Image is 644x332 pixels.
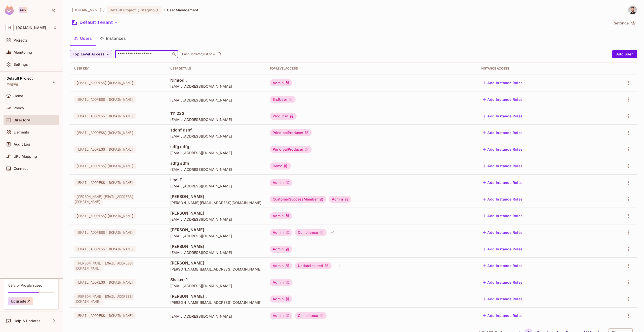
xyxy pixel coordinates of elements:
[74,163,136,169] span: [EMAIL_ADDRESS][DOMAIN_NAME]
[74,96,136,103] span: [EMAIL_ADDRESS][DOMAIN_NAME]
[270,229,292,236] div: Admin
[481,67,595,71] div: Instance Access
[170,250,262,255] span: [EMAIL_ADDRESS][DOMAIN_NAME]
[170,84,262,89] span: [EMAIL_ADDRESS][DOMAIN_NAME]
[14,167,28,171] span: Connect
[270,262,292,269] div: Admin
[217,52,221,57] span: refresh
[295,229,327,236] div: Compliance
[14,118,30,122] span: Directory
[170,167,262,172] span: [EMAIL_ADDRESS][DOMAIN_NAME]
[628,6,637,14] img: dor@honeycombinsurance.com
[270,279,292,286] div: Admin
[481,262,525,270] button: Add Instance Roles
[481,278,525,286] button: Add Instance Roles
[481,179,525,187] button: Add Instance Roles
[138,8,139,12] span: :
[170,184,262,188] span: [EMAIL_ADDRESS][DOMAIN_NAME]
[14,154,37,158] span: URL Mapping
[481,195,525,203] button: Add Instance Roles
[295,262,332,269] div: UpdateInsured
[74,113,136,119] span: [EMAIL_ADDRESS][DOMAIN_NAME]
[74,179,136,186] span: [EMAIL_ADDRESS][DOMAIN_NAME]
[295,312,327,319] div: Compliance
[8,283,42,288] div: 68% of Pro plan used
[170,217,262,222] span: [EMAIL_ADDRESS][DOMAIN_NAME]
[14,142,30,146] span: Audit Log
[14,319,41,323] span: Help & Updates
[74,129,136,136] span: [EMAIL_ADDRESS][DOMAIN_NAME]
[170,150,262,155] span: [EMAIL_ADDRESS][DOMAIN_NAME]
[170,194,262,199] span: [PERSON_NAME]
[170,210,262,216] span: [PERSON_NAME]
[270,113,297,120] div: Producer
[74,80,136,86] span: [EMAIL_ADDRESS][DOMAIN_NAME]
[182,52,215,56] p: Last Updated just now
[141,8,155,12] span: staging
[170,267,262,272] span: [PERSON_NAME][EMAIL_ADDRESS][DOMAIN_NAME]
[14,94,23,98] span: Home
[74,213,136,219] span: [EMAIL_ADDRESS][DOMAIN_NAME]
[170,144,262,149] span: sdfg edfg
[481,112,525,120] button: Add Instance Roles
[216,51,222,57] button: refresh
[329,196,351,203] div: Admin
[170,127,262,133] span: sdghf dshf
[19,7,27,13] div: Pro
[6,24,14,31] span: H
[270,129,312,136] div: PrincipalProducer
[74,312,136,319] span: [EMAIL_ADDRESS][DOMAIN_NAME]
[329,228,336,237] div: + 1
[74,67,162,71] div: User Key
[170,200,262,205] span: [PERSON_NAME][EMAIL_ADDRESS][DOMAIN_NAME]
[270,146,312,153] div: PrincipalProducer
[481,312,525,320] button: Add Instance Roles
[270,246,292,253] div: Admin
[96,32,130,45] button: Instances
[170,227,262,233] span: [PERSON_NAME] .
[170,77,262,83] span: Nimrod .
[481,129,525,137] button: Add Instance Roles
[70,32,96,45] button: Users
[74,279,136,286] span: [EMAIL_ADDRESS][DOMAIN_NAME]
[170,283,262,288] span: [EMAIL_ADDRESS][DOMAIN_NAME]
[334,262,341,270] div: + 1
[170,300,262,305] span: [PERSON_NAME][EMAIL_ADDRESS][DOMAIN_NAME]
[70,50,112,58] button: Top Level Access
[481,145,525,153] button: Add Instance Roles
[110,8,136,12] span: Default Project
[103,8,105,12] li: /
[270,67,473,71] div: Top Level Access
[481,228,525,237] button: Add Instance Roles
[270,162,291,170] div: Demo
[7,82,18,86] span: staging
[170,177,262,183] span: Lital E
[215,51,222,57] span: Click to refresh data
[170,314,262,319] span: [EMAIL_ADDRESS][DOMAIN_NAME]
[270,212,292,219] div: Admin
[14,106,24,110] span: Policy
[481,295,525,303] button: Add Instance Roles
[170,277,262,282] span: Shaked 1
[74,193,134,205] span: [PERSON_NAME][EMAIL_ADDRESS][DOMAIN_NAME]
[481,95,525,104] button: Add Instance Roles
[170,67,262,71] div: User Details
[270,79,292,86] div: Admin
[270,179,292,186] div: Admin
[5,6,14,15] img: SReyMgAAAABJRU5ErkJggg==
[8,297,33,305] button: Upgrade
[170,244,262,249] span: [PERSON_NAME]
[170,111,262,116] span: 111 222
[481,79,525,87] button: Add Instance Roles
[74,146,136,153] span: [EMAIL_ADDRESS][DOMAIN_NAME]
[170,98,262,103] span: [EMAIL_ADDRESS][DOMAIN_NAME]
[74,229,136,236] span: [EMAIL_ADDRESS][DOMAIN_NAME]
[14,38,28,42] span: Projects
[481,245,525,253] button: Add Instance Roles
[170,293,262,299] span: [PERSON_NAME] .
[7,76,33,80] span: Default Project
[164,8,165,12] li: /
[170,134,262,139] span: [EMAIL_ADDRESS][DOMAIN_NAME]
[74,260,134,272] span: [PERSON_NAME][EMAIL_ADDRESS][DOMAIN_NAME]
[14,50,32,54] span: Monitoring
